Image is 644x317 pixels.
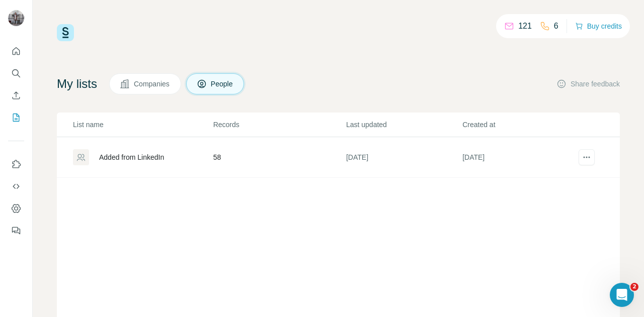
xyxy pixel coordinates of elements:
iframe: Intercom live chat [610,283,634,307]
td: [DATE] [346,137,462,178]
img: Surfe Logo [57,24,74,41]
span: 2 [630,283,638,291]
button: My lists [8,109,24,127]
p: Records [213,120,345,130]
button: actions [579,149,595,165]
button: Share feedback [556,79,620,89]
p: 6 [554,20,558,32]
button: Dashboard [8,199,24,218]
img: Avatar [8,10,24,26]
div: Added from LinkedIn [99,152,164,162]
span: People [211,79,234,89]
h4: My lists [57,76,97,92]
button: Buy credits [575,19,622,33]
p: Last updated [346,120,461,130]
button: Use Surfe API [8,177,24,195]
p: 121 [518,20,532,32]
button: Use Surfe on LinkedIn [8,155,24,173]
p: Created at [462,120,578,130]
p: List name [73,120,212,130]
span: Companies [134,79,171,89]
button: Feedback [8,222,24,240]
button: Enrich CSV [8,86,24,104]
button: Quick start [8,42,24,60]
td: [DATE] [462,137,578,178]
td: 58 [213,137,346,178]
button: Search [8,64,24,82]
